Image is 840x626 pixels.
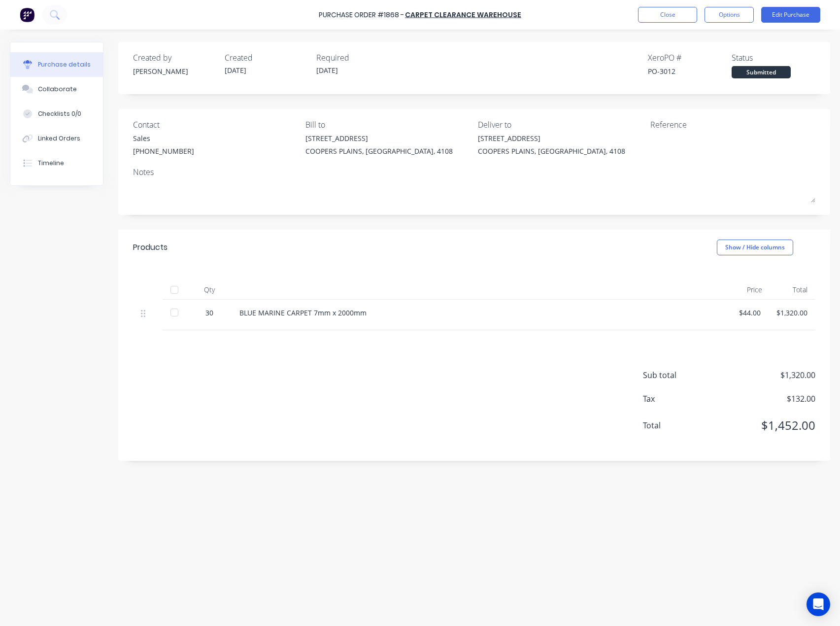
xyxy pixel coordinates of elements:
span: Sub total [643,369,717,381]
div: Notes [133,166,815,178]
span: $1,320.00 [717,369,815,381]
div: Bill to [305,119,470,131]
a: Carpet Clearance Warehouse [405,10,521,20]
button: Linked Orders [10,126,103,151]
div: Timeline [38,159,64,168]
div: $44.00 [732,308,761,318]
button: Checklists 0/0 [10,102,103,126]
div: [PHONE_NUMBER] [133,146,194,156]
button: Timeline [10,151,103,175]
button: Close [638,7,697,23]
span: Tax [643,393,717,405]
div: Open Intercom Messenger [806,592,830,616]
button: Edit Purchase [761,7,820,23]
div: PO-3012 [648,66,732,76]
div: Status [732,52,815,64]
div: Xero PO # [648,52,732,64]
button: Purchase details [10,52,103,77]
div: Sales [133,133,194,143]
div: [PERSON_NAME] [133,66,217,76]
div: $1,320.00 [776,308,807,318]
div: Contact [133,119,298,131]
div: COOPERS PLAINS, [GEOGRAPHIC_DATA], 4108 [305,146,453,156]
div: Required [316,52,400,64]
button: Options [705,7,754,23]
div: Created by [133,52,217,64]
div: Reference [650,119,815,131]
span: Total [643,419,717,431]
div: Total [770,280,816,300]
div: Deliver to [478,119,643,131]
div: Purchase details [38,60,91,69]
div: [STREET_ADDRESS] [478,133,625,143]
span: $132.00 [717,393,815,405]
div: 30 [195,308,224,318]
div: Submitted [732,66,791,78]
span: $1,452.00 [717,417,815,434]
img: Factory [20,7,34,22]
div: COOPERS PLAINS, [GEOGRAPHIC_DATA], 4108 [478,146,625,156]
div: BLUE MARINE CARPET 7mm x 2000mm [239,308,716,318]
div: Linked Orders [38,134,80,143]
button: Collaborate [10,77,103,102]
div: Collaborate [38,85,77,94]
div: Purchase Order #1868 - [319,10,404,20]
div: Products [133,242,168,253]
div: Created [225,52,308,64]
button: Show / Hide columns [717,240,793,255]
div: Price [724,280,770,300]
div: [STREET_ADDRESS] [305,133,453,143]
div: Qty [187,280,232,300]
div: Checklists 0/0 [38,109,81,118]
